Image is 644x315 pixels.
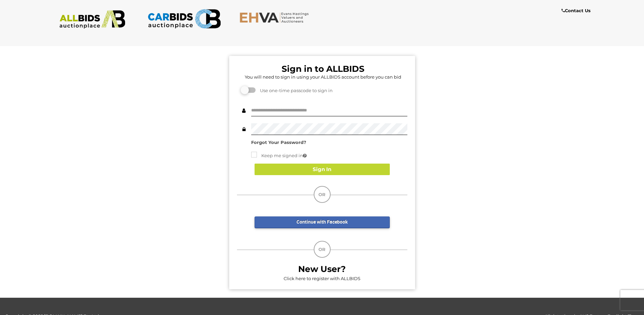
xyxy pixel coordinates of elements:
h5: You will need to sign in using your ALLBIDS account before you can bid [239,75,407,79]
span: Use one-time passcode to sign in [257,88,333,93]
b: New User? [298,264,346,274]
a: Forgot Your Password? [251,140,306,145]
img: CARBIDS.com.au [147,7,221,31]
button: Sign In [255,164,390,175]
a: Contact Us [562,7,592,15]
label: Keep me signed in [251,152,307,160]
b: Sign in to ALLBIDS [282,64,364,74]
a: Continue with Facebook [255,216,390,228]
img: ALLBIDS.com.au [56,10,129,29]
b: Contact Us [562,8,591,13]
a: Click here to register with ALLBIDS [284,276,360,281]
img: EHVA.com.au [239,12,313,23]
div: OR [314,241,331,258]
div: OR [314,186,331,203]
